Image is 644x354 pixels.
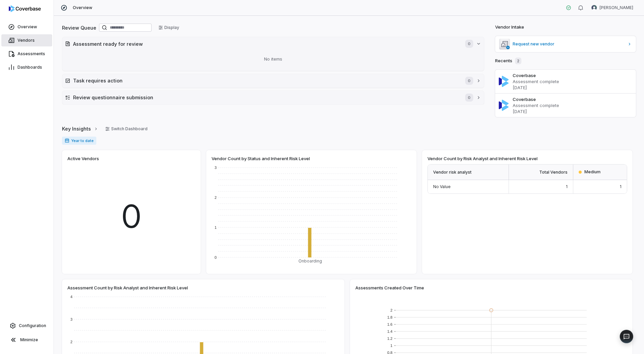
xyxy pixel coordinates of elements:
span: Request new vendor [513,41,624,47]
text: 1 [215,225,217,229]
button: Task requires action0 [62,74,484,87]
text: 0 [215,255,217,259]
span: Configuration [19,323,46,328]
button: Switch Dashboard [101,124,152,134]
span: Assessments [18,51,45,57]
a: Configuration [3,320,51,332]
span: Medium [584,169,601,175]
a: Assessments [1,48,52,60]
h2: Review Queue [62,24,96,31]
p: Assessment complete [513,102,633,108]
span: 0 [465,77,473,85]
span: Dashboards [18,65,42,70]
span: No Value [433,184,451,189]
a: Overview [1,21,52,33]
span: 0 [121,192,142,241]
span: 1 [620,184,621,189]
text: 3 [70,317,72,321]
button: Review questionnaire submission0 [62,91,484,104]
button: Minimize [3,333,51,347]
a: Vendors [1,34,52,46]
text: 2 [390,308,392,312]
h2: Assessment ready for review [73,40,458,47]
h3: Coverbase [513,72,633,78]
text: 2 [70,340,72,344]
div: Vendor risk analyst [428,165,509,180]
span: 1 [566,184,568,189]
a: Dashboards [1,61,52,73]
h3: Coverbase [513,96,633,102]
span: 0 [465,40,473,48]
img: logo-D7KZi-bG.svg [9,5,41,12]
text: 3 [215,166,217,170]
button: Steve Gregg avatar[PERSON_NAME] [587,3,637,13]
span: Active Vendors [67,155,99,162]
p: Assessment complete [513,78,633,84]
h2: Task requires action [73,77,458,84]
text: 1.4 [387,329,392,333]
span: Minimize [20,337,38,343]
text: 1.2 [387,337,392,341]
span: Key Insights [62,125,91,132]
span: 0 [465,94,473,102]
h2: Recents [495,58,521,64]
a: CoverbaseAssessment complete[DATE] [495,70,636,93]
span: Year to date [62,137,96,145]
text: 4 [70,295,72,299]
h2: Review questionnaire submission [73,94,458,101]
h2: Vendor Intake [495,24,524,31]
span: Overview [73,5,92,10]
span: Vendors [18,38,35,43]
p: [DATE] [513,84,633,91]
a: Key Insights [62,122,98,136]
span: Vendor Count by Status and Inherent Risk Level [212,155,310,162]
button: Key Insights [60,122,100,136]
span: Vendor Count by Risk Analyst and Inherent Risk Level [427,155,538,162]
text: 1 [390,344,392,348]
button: Display [154,23,183,33]
span: [PERSON_NAME] [600,5,633,10]
span: Assessments Created Over Time [355,285,424,291]
div: Total Vendors [509,165,574,180]
button: Assessment ready for review0 [62,37,484,50]
span: 2 [515,58,521,64]
text: 2 [215,196,217,200]
a: CoverbaseAssessment complete[DATE] [495,93,636,117]
a: Request new vendor [495,36,636,52]
img: Steve Gregg avatar [591,5,597,10]
text: 1.6 [387,322,392,326]
p: [DATE] [513,108,633,114]
svg: Date range for report [65,138,69,143]
span: Overview [18,24,37,30]
div: No items [65,50,481,68]
span: Assessment Count by Risk Analyst and Inherent Risk Level [67,285,188,291]
text: 1.8 [387,315,392,319]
